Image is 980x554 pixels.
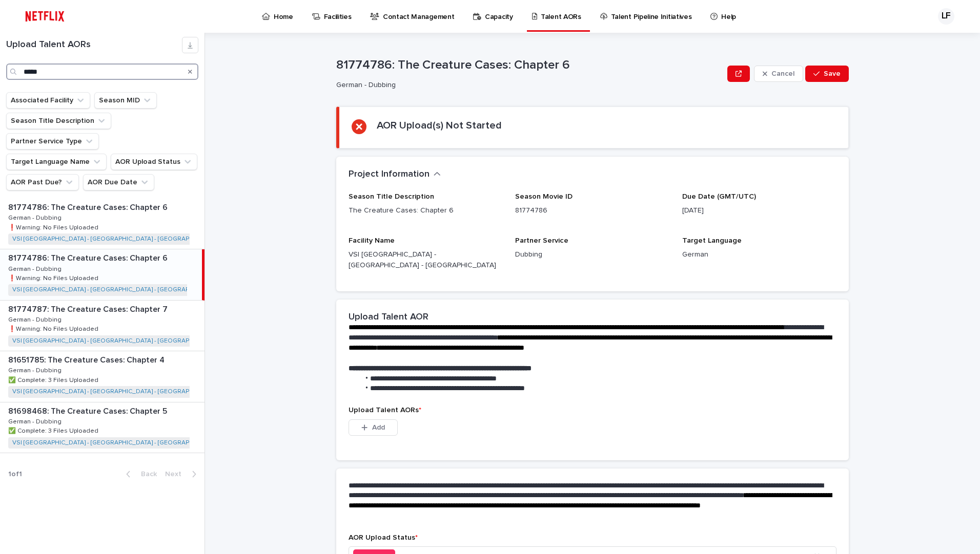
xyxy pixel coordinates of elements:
[8,416,64,425] p: German - Dubbing
[8,201,170,212] p: 81774786: The Creature Cases: Chapter 6
[8,303,170,314] p: 81774787: The Creature Cases: Chapter 7
[349,407,421,414] span: Upload Talent AORs
[111,154,197,170] button: AOR Upload Status
[8,251,170,263] p: 81774786: The Creature Cases: Chapter 6
[754,66,803,82] button: Cancel
[377,119,502,132] h2: AOR Upload(s) Not Started
[12,388,220,395] a: VSI [GEOGRAPHIC_DATA] - [GEOGRAPHIC_DATA] - [GEOGRAPHIC_DATA]
[372,424,385,431] span: Add
[771,70,794,77] span: Cancel
[515,249,669,260] p: Dubbing
[349,169,430,180] h2: Project Information
[8,404,169,416] p: 81698468: The Creature Cases: Chapter 5
[515,205,669,216] p: 81774786
[12,337,220,345] a: VSI [GEOGRAPHIC_DATA] - [GEOGRAPHIC_DATA] - [GEOGRAPHIC_DATA]
[8,264,64,273] p: German - Dubbing
[135,471,157,478] span: Back
[12,286,220,293] a: VSI [GEOGRAPHIC_DATA] - [GEOGRAPHIC_DATA] - [GEOGRAPHIC_DATA]
[349,249,503,271] p: VSI [GEOGRAPHIC_DATA] - [GEOGRAPHIC_DATA] - [GEOGRAPHIC_DATA]
[805,66,849,82] button: Save
[515,193,573,200] span: Season Movie ID
[8,212,64,222] p: German - Dubbing
[6,154,107,170] button: Target Language Name
[682,193,756,200] span: Due Date (GMT/UTC)
[938,8,954,25] div: LF
[515,237,568,244] span: Partner Service
[6,174,79,190] button: AOR Past Due?
[161,470,205,479] button: Next
[824,70,841,77] span: Save
[94,92,157,109] button: Season MID
[349,419,398,436] button: Add
[349,534,418,541] span: AOR Upload Status
[21,6,69,27] img: ifQbXi3ZQGMSEF7WDB7W
[8,353,167,365] p: 81651785: The Creature Cases: Chapter 4
[8,273,100,282] p: ❗️Warning: No Files Uploaded
[6,133,99,150] button: Partner Service Type
[8,314,64,324] p: German - Dubbing
[682,205,836,216] p: [DATE]
[6,63,198,80] input: Search
[336,81,719,90] p: German - Dubbing
[6,92,90,109] button: Associated Facility
[349,312,428,323] h2: Upload Talent AOR
[336,58,723,73] p: 81774786: The Creature Cases: Chapter 6
[682,249,836,260] p: German
[349,237,395,244] span: Facility Name
[349,205,503,216] p: The Creature Cases: Chapter 6
[118,470,161,479] button: Back
[349,193,434,200] span: Season Title Description
[8,375,100,384] p: ✅ Complete: 3 Files Uploaded
[6,39,182,51] h1: Upload Talent AORs
[83,174,154,190] button: AOR Due Date
[12,236,220,243] a: VSI [GEOGRAPHIC_DATA] - [GEOGRAPHIC_DATA] - [GEOGRAPHIC_DATA]
[165,471,188,478] span: Next
[8,324,100,333] p: ❗️Warning: No Files Uploaded
[682,237,742,244] span: Target Language
[8,365,64,374] p: German - Dubbing
[12,439,220,446] a: VSI [GEOGRAPHIC_DATA] - [GEOGRAPHIC_DATA] - [GEOGRAPHIC_DATA]
[6,113,111,129] button: Season Title Description
[8,425,100,435] p: ✅ Complete: 3 Files Uploaded
[349,169,441,180] button: Project Information
[8,222,100,231] p: ❗️Warning: No Files Uploaded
